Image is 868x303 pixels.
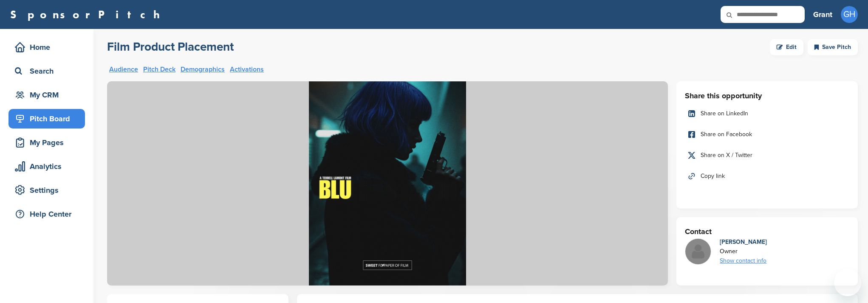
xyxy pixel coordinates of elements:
a: Pitch Deck [143,66,175,73]
div: Analytics [13,159,85,174]
h2: Film Product Placement [107,39,234,54]
a: Search [8,61,85,81]
a: Demographics [181,66,225,73]
a: Grant [813,5,832,24]
div: [PERSON_NAME] [720,237,767,247]
div: My Pages [13,135,85,150]
a: Copy link [685,167,849,185]
div: Search [13,63,85,79]
a: Activations [230,66,264,73]
span: Share on X / Twitter [701,151,752,160]
span: Share on LinkedIn [701,109,748,118]
img: Sponsorpitch & [107,81,668,286]
a: Share on X / Twitter [685,146,849,164]
a: Help Center [8,204,85,224]
div: My CRM [13,87,85,103]
div: Show contact info [720,256,767,266]
a: Analytics [8,157,85,176]
a: Pitch Board [8,109,85,129]
div: Home [13,40,85,55]
a: Settings [8,180,85,200]
a: My Pages [8,133,85,152]
div: Save Pitch [808,39,858,55]
div: Help Center [13,206,85,222]
a: Share on Facebook [685,126,849,143]
iframe: Button to launch messaging window [834,269,861,296]
a: Home [8,37,85,57]
span: Copy link [701,172,725,181]
h3: Grant [813,9,832,20]
img: Missing [685,239,711,264]
a: Share on LinkedIn [685,105,849,123]
h3: Contact [685,226,849,237]
span: Share on Facebook [701,130,752,139]
div: Pitch Board [13,111,85,126]
a: Edit [770,39,803,55]
a: My CRM [8,85,85,105]
div: Owner [720,247,767,256]
div: Settings [13,183,85,198]
a: SponsorPitch [10,9,165,20]
a: Film Product Placement [107,39,234,55]
a: Audience [109,66,138,73]
h3: Share this opportunity [685,90,849,102]
span: GH [841,6,858,23]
